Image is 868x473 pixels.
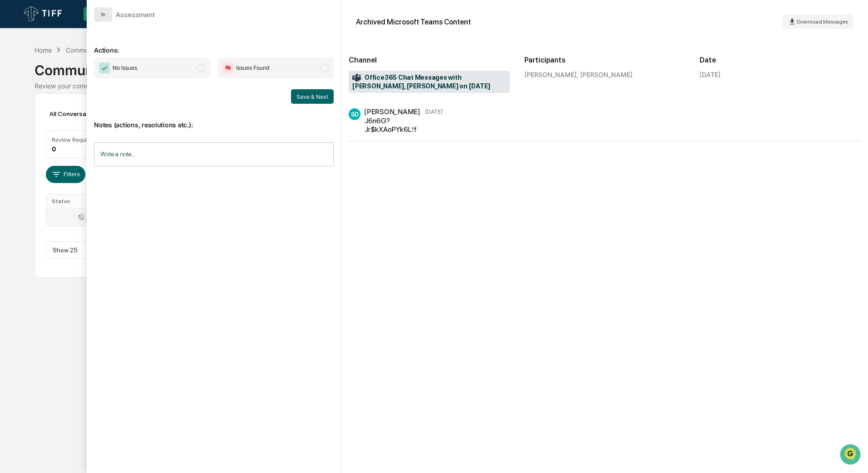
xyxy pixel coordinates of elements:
[116,10,155,19] div: Assessment
[46,166,85,183] button: Filters
[66,46,139,54] div: Communications Archive
[700,71,720,78] div: [DATE]
[113,63,137,72] span: No Issues
[22,4,65,24] img: logo
[46,106,114,121] div: All Conversations
[62,111,116,127] a: 🗄️Attestations
[46,194,105,208] th: Status
[291,89,334,104] button: Save & Next
[700,56,861,64] h2: Date
[236,63,269,72] span: Issues Found
[94,35,334,54] p: Actions:
[9,69,25,86] img: 1746055101610-c473b297-6a78-478c-a979-82029cc54cd1
[352,73,506,91] span: Office365 Chat Messages with [PERSON_NAME], [PERSON_NAME] on [DATE]
[524,71,686,78] div: [PERSON_NAME], [PERSON_NAME]
[64,153,110,160] a: Powered byPylon
[9,19,165,34] p: How can we help?
[154,72,165,83] button: Start new chat
[797,19,848,25] span: Download Messages
[425,108,443,115] time: Monday, January 22, 2024 at 9:51:36 AM
[349,56,510,64] h2: Channel
[99,63,110,73] img: Checkmark
[5,111,62,127] a: 🖐️Preclearance
[94,110,334,129] p: Notes (actions, resolutions etc.):
[9,132,16,140] div: 🔎
[365,116,439,134] div: J6n6G?Jr$kXAoPYk6L!f
[52,136,95,143] div: Review Required
[35,82,833,90] div: Review your communication records across channels
[75,114,113,123] span: Attestations
[31,78,115,86] div: We're available if you need us!
[524,56,686,64] h2: Participants
[9,115,16,122] div: 🖐️
[5,128,61,144] a: 🔎Data Lookup
[349,108,360,120] div: SD
[35,46,52,54] div: Home
[222,63,233,73] img: Flag
[52,145,56,153] div: 0
[35,55,833,78] div: Communications Archive
[31,69,149,78] div: Start new chat
[18,131,57,140] span: Data Lookup
[783,14,853,29] button: Download Messages
[839,443,863,468] iframe: Open customer support
[18,114,59,123] span: Preclearance
[66,115,73,122] div: 🗄️
[356,18,471,26] div: Archived Microsoft Teams Content
[364,107,420,116] div: [PERSON_NAME]
[90,154,110,160] span: Pylon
